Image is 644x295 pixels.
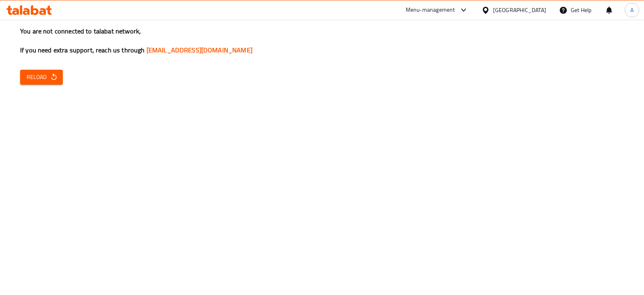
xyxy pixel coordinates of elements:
span: A [630,6,634,15]
div: [GEOGRAPHIC_DATA] [493,6,546,15]
button: Reload [20,70,63,85]
a: [EMAIL_ADDRESS][DOMAIN_NAME] [147,44,252,56]
h3: You are not connected to talabat network, If you need extra support, reach us through [20,27,624,55]
div: Menu-management [406,5,455,15]
span: Reload [27,72,56,82]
